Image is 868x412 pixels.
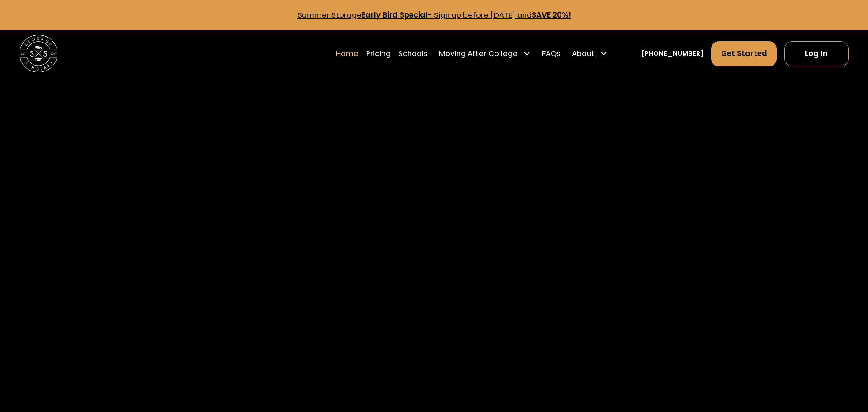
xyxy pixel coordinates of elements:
[362,10,428,20] strong: Early Bird Special
[532,10,571,20] strong: SAVE 20%!
[439,48,518,59] div: Moving After College
[19,35,57,72] img: Storage Scholars main logo
[642,49,703,59] a: [PHONE_NUMBER]
[336,41,359,67] a: Home
[297,10,571,20] a: Summer StorageEarly Bird Special- Sign up before [DATE] andSAVE 20%!
[398,41,428,67] a: Schools
[542,41,561,67] a: FAQs
[366,41,391,67] a: Pricing
[784,41,849,66] a: Log In
[572,48,594,59] div: About
[711,41,777,66] a: Get Started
